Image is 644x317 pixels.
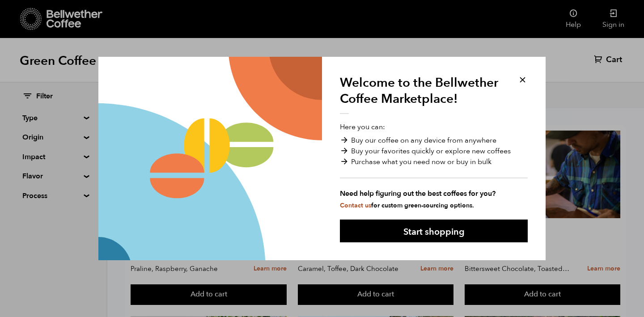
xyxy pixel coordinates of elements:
li: Buy our coffee on any device from anywhere [340,135,528,146]
a: Contact us [340,201,371,210]
h1: Welcome to the Bellwether Coffee Marketplace! [340,75,505,114]
button: Start shopping [340,220,528,242]
small: for custom green-sourcing options. [340,201,474,210]
p: Here you can: [340,122,528,210]
li: Purchase what you need now or buy in bulk [340,156,528,167]
li: Buy your favorites quickly or explore new coffees [340,146,528,156]
strong: Need help figuring out the best coffees for you? [340,188,528,199]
